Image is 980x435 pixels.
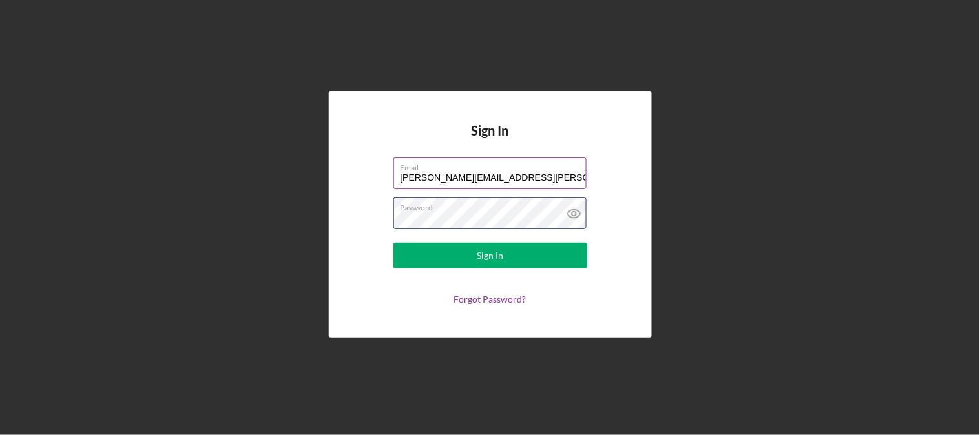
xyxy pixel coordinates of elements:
div: Sign In [477,243,503,268]
label: Password [401,198,587,212]
h4: Sign In [472,123,509,157]
button: Sign In [393,243,587,268]
label: Email [401,158,587,172]
a: Forgot Password? [454,294,526,305]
